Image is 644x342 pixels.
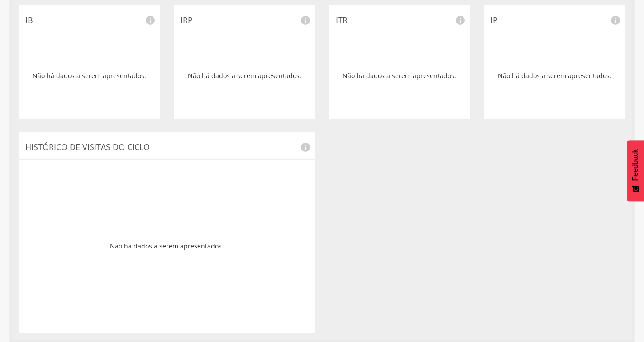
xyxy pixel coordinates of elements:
[610,15,621,26] i: info
[491,40,619,112] div: Não há dados a serem apresentados.
[25,167,309,326] div: Não há dados a serem apresentados.
[491,14,619,26] p: IP
[455,15,466,26] i: info
[300,15,311,26] i: info
[336,14,464,26] p: ITR
[25,40,153,112] div: Não há dados a serem apresentados.
[627,140,644,201] button: Feedback - Mostrar pesquisa
[25,141,309,153] p: Histórico de Visitas do Ciclo
[336,40,464,112] div: Não há dados a serem apresentados.
[631,149,639,181] span: Feedback
[181,40,309,112] div: Não há dados a serem apresentados.
[181,14,309,26] p: IRP
[300,142,311,153] i: info
[145,15,156,26] i: info
[25,14,153,26] p: IB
